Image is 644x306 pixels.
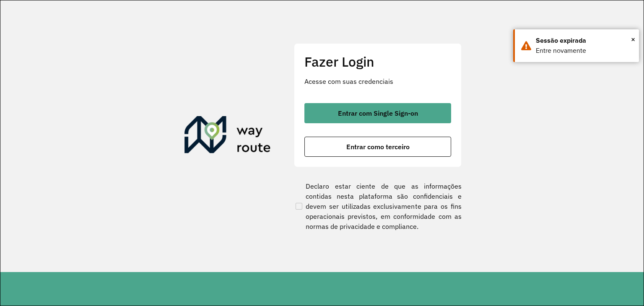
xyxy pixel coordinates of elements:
h2: Fazer Login [304,54,451,70]
div: Sessão expirada [536,36,633,46]
img: Roteirizador AmbevTech [184,116,271,156]
button: Close [631,33,635,46]
p: Acesse com suas credenciais [304,76,451,86]
span: Entrar com Single Sign-on [338,110,418,117]
button: button [304,137,451,157]
button: button [304,103,451,123]
span: × [631,33,635,46]
div: Entre novamente [536,46,633,56]
span: Entrar como terceiro [346,143,410,150]
label: Declaro estar ciente de que as informações contidas nesta plataforma são confidenciais e devem se... [294,181,462,231]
